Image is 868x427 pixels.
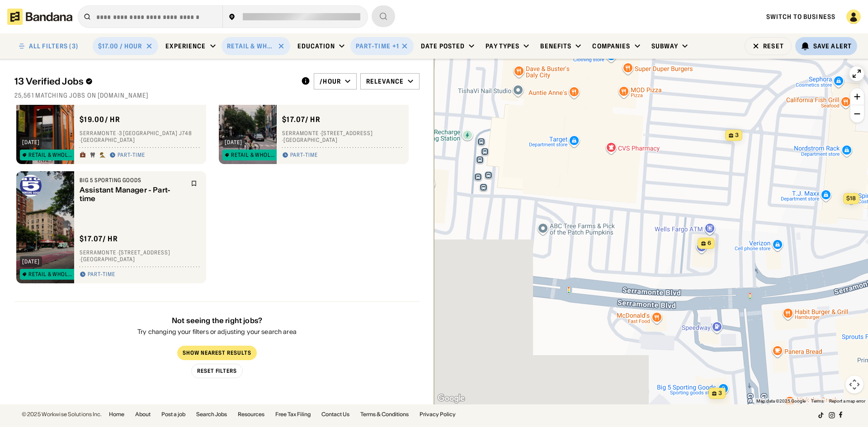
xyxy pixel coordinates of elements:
[360,412,409,417] a: Terms & Conditions
[651,42,679,50] div: Subway
[766,13,835,21] a: Switch to Business
[14,76,294,87] div: 13 Verified Jobs
[118,152,145,159] div: Part-time
[420,412,456,417] a: Privacy Policy
[436,393,466,404] a: Open this area in Google Maps (opens a new window)
[846,195,856,202] span: $18
[811,399,824,404] a: Terms (opens in new tab)
[238,412,264,417] a: Resources
[392,42,399,50] div: +1
[28,152,75,158] div: Retail & Wholesale
[88,271,115,278] div: Part-time
[137,316,297,325] div: Not seeing the right jobs?
[708,239,711,247] span: 6
[231,152,277,158] div: Retail & Wholesale
[98,42,142,50] div: $17.00 / hour
[109,412,124,417] a: Home
[28,272,75,277] div: Retail & Wholesale
[829,399,865,404] a: Report a map error
[22,140,40,145] div: [DATE]
[29,43,78,49] div: ALL FILTERS (3)
[845,375,863,394] button: Map camera controls
[137,329,297,335] div: Try changing your filters or adjusting your search area
[421,42,465,50] div: Date Posted
[436,393,466,404] img: Google
[813,42,852,50] div: Save Alert
[763,43,784,49] div: Reset
[80,130,201,144] div: Serramonte · 3 [GEOGRAPHIC_DATA] J748 · [GEOGRAPHIC_DATA]
[225,140,242,145] div: [DATE]
[14,91,420,99] div: 25,561 matching jobs on [DOMAIN_NAME]
[7,9,72,25] img: Bandana logotype
[540,42,571,50] div: Benefits
[227,42,274,50] div: Retail & Wholesale
[735,131,739,139] span: 3
[282,115,321,124] div: $ 17.07 / hr
[22,259,40,264] div: [DATE]
[275,412,311,417] a: Free Tax Filing
[80,177,185,184] div: Big 5 Sporting Goods
[135,412,151,417] a: About
[290,152,318,159] div: Part-time
[592,42,630,50] div: Companies
[80,115,120,124] div: $ 19.00 / hr
[321,412,349,417] a: Contact Us
[366,77,404,85] div: Relevance
[80,186,185,203] div: Assistant Manager - Part-time
[196,412,227,417] a: Search Jobs
[282,130,403,144] div: Serramonte · [STREET_ADDRESS] · [GEOGRAPHIC_DATA]
[197,369,237,374] div: Reset Filters
[320,77,341,85] div: /hour
[756,399,806,404] span: Map data ©2025 Google
[297,42,335,50] div: Education
[718,389,722,397] span: 3
[20,175,42,197] img: Big 5 Sporting Goods logo
[14,105,420,404] div: grid
[165,42,206,50] div: Experience
[183,351,251,356] div: Show Nearest Results
[80,234,118,244] div: $ 17.07 / hr
[486,42,519,50] div: Pay Types
[161,412,185,417] a: Post a job
[356,42,391,50] div: Part-time
[22,412,102,417] div: © 2025 Workwise Solutions Inc.
[80,249,201,263] div: Serramonte · [STREET_ADDRESS] · [GEOGRAPHIC_DATA]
